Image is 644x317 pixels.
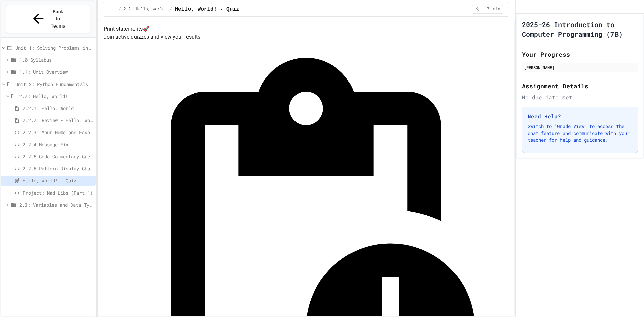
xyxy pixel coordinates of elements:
[482,7,492,12] span: 17
[23,189,93,196] span: Project: Mad Libs (Part 1)
[19,201,93,208] span: 2.3: Variables and Data Types
[109,7,116,12] span: ...
[19,93,93,100] span: 2.2: Hello, World!
[23,177,93,184] span: Hello, World! - Quiz
[522,50,638,59] h2: Your Progress
[19,68,93,75] span: 1.1: Unit Overview
[23,129,93,136] span: 2.2.3: Your Name and Favorite Movie
[524,64,636,70] div: [PERSON_NAME]
[528,123,632,143] p: Switch to "Grade View" to access the chat feature and communicate with your teacher for help and ...
[104,25,508,33] h4: Print statements 🚀
[50,8,66,30] span: Back to Teams
[175,5,239,13] span: Hello, World! - Quiz
[104,33,508,41] p: Join active quizzes and view your results
[23,153,93,160] span: 2.2.5 Code Commentary Creator
[493,7,500,12] span: min
[23,141,93,148] span: 2.2.4 Message Fix
[19,56,93,63] span: 1.0 Syllabus
[23,105,93,112] span: 2.2.1: Hello, World!
[23,117,93,124] span: 2.2.2: Review - Hello, World!
[23,165,93,172] span: 2.2.6 Pattern Display Challenge
[15,44,93,51] span: Unit 1: Solving Problems in Computer Science
[522,81,638,91] h2: Assignment Details
[522,20,638,39] h1: 2025-26 Introduction to Computer Programming (7B)
[170,7,172,12] span: /
[528,112,632,120] h3: Need Help?
[124,7,167,12] span: 2.2: Hello, World!
[118,7,121,12] span: /
[15,81,93,88] span: Unit 2: Python Fundamentals
[522,93,638,101] div: No due date set
[6,5,90,33] button: Back to Teams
